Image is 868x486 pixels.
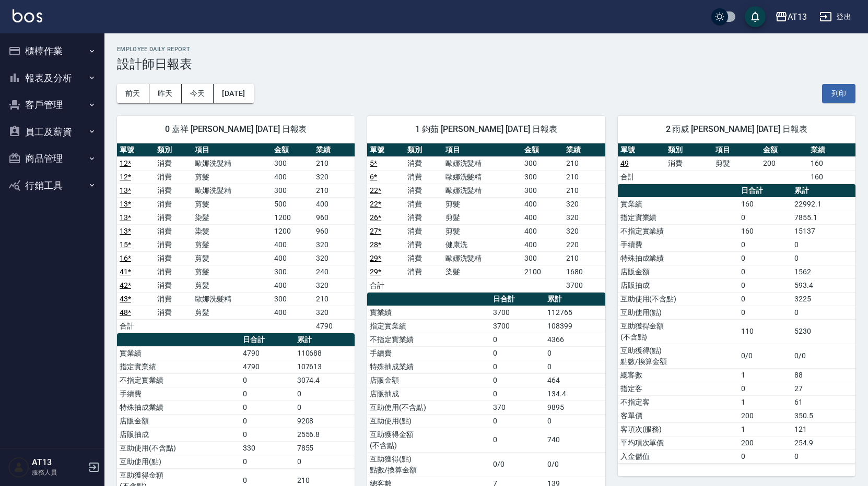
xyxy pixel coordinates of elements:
td: 互助獲得金額 (不含點) [367,428,490,452]
td: 200 [760,156,808,170]
td: 210 [313,156,355,170]
td: 剪髮 [192,238,272,251]
td: 合計 [117,319,155,333]
td: 400 [272,251,313,265]
td: 0 [490,373,545,387]
h5: AT13 [32,457,85,468]
td: 350.5 [792,409,855,422]
td: 客項次(服務) [618,422,739,436]
td: 0 [240,428,295,441]
td: 0 [240,387,295,400]
button: 行銷工具 [4,172,100,199]
img: Logo [13,9,42,22]
td: 0 [738,238,792,251]
th: 業績 [313,143,355,157]
td: 歐娜洗髮精 [443,170,522,184]
td: 入金儲值 [618,449,739,463]
th: 金額 [522,143,564,157]
td: 指定實業績 [367,319,490,333]
span: 2 雨威 [PERSON_NAME] [DATE] 日報表 [630,124,843,135]
td: 剪髮 [192,197,272,211]
th: 金額 [272,143,313,157]
button: AT13 [771,6,811,28]
td: 0 [792,306,855,319]
td: 400 [313,197,355,211]
td: 210 [313,184,355,197]
td: 剪髮 [192,306,272,319]
td: 0/0 [490,452,545,477]
th: 項目 [443,143,522,157]
p: 服務人員 [32,468,85,477]
h2: Employee Daily Report [117,46,855,53]
button: 客戶管理 [4,91,100,118]
td: 互助使用(不含點) [618,292,739,306]
td: 1680 [564,265,605,278]
td: 剪髮 [713,156,760,170]
td: 手續費 [618,238,739,251]
td: 不指定實業績 [117,373,240,387]
td: 0 [240,373,295,387]
td: 染髮 [192,224,272,238]
td: 互助獲得金額 (不含點) [618,319,739,344]
table: a dense table [618,143,855,184]
button: 今天 [182,84,214,103]
td: 320 [313,238,355,251]
td: 254.9 [792,436,855,449]
td: 3225 [792,292,855,306]
td: 店販金額 [117,414,240,428]
td: 消費 [155,156,192,170]
td: 消費 [155,197,192,211]
td: 歐娜洗髮精 [192,156,272,170]
td: 0/0 [545,452,605,477]
td: 消費 [405,265,442,278]
td: 健康洗 [443,238,522,251]
td: 400 [272,306,313,319]
td: 300 [272,184,313,197]
td: 手續費 [367,346,490,360]
td: 4790 [313,319,355,333]
td: 0 [792,449,855,463]
td: 合計 [618,170,665,184]
td: 消費 [405,211,442,224]
td: 手續費 [117,387,240,400]
button: 報表及分析 [4,65,100,92]
td: 指定實業績 [618,211,739,224]
td: 0 [738,278,792,292]
td: 320 [313,278,355,292]
td: 300 [272,292,313,306]
td: 店販抽成 [117,428,240,441]
td: 互助獲得(點) 點數/換算金額 [367,452,490,477]
td: 960 [313,211,355,224]
td: 0 [545,346,605,360]
button: 昨天 [149,84,182,103]
td: 0 [490,428,545,452]
td: 7855 [295,441,355,455]
td: 互助使用(不含點) [117,441,240,455]
td: 0 [738,265,792,278]
td: 互助使用(點) [367,414,490,428]
td: 210 [564,156,605,170]
td: 0 [240,455,295,468]
button: 登出 [815,7,855,27]
td: 0 [240,414,295,428]
th: 累計 [545,293,605,306]
td: 0 [738,292,792,306]
td: 不指定客 [618,395,739,409]
td: 互助使用(不含點) [367,400,490,414]
th: 業績 [564,143,605,157]
td: 指定實業績 [117,360,240,373]
td: 0/0 [792,344,855,368]
button: 員工及薪資 [4,118,100,145]
td: 2556.8 [295,428,355,441]
td: 消費 [155,170,192,184]
td: 210 [564,170,605,184]
td: 210 [313,292,355,306]
th: 業績 [808,143,855,157]
td: 0 [240,400,295,414]
td: 200 [738,436,792,449]
th: 項目 [192,143,272,157]
td: 剪髮 [443,224,522,238]
td: 0 [295,400,355,414]
td: 歐娜洗髮精 [443,156,522,170]
td: 300 [522,184,564,197]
